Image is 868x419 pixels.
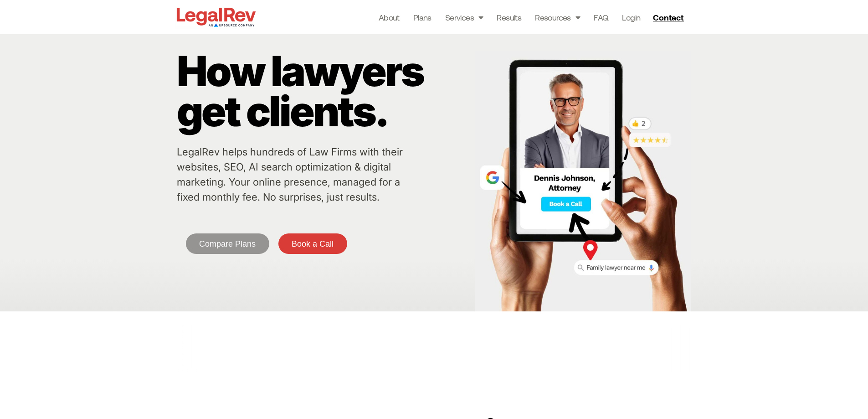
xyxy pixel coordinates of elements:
a: Resources [535,11,580,24]
a: Compare Plans [186,233,269,254]
div: 1 / 6 [594,325,694,372]
a: Results [497,11,521,24]
a: FAQ [594,11,608,24]
div: 4 / 6 [279,325,380,372]
div: Carousel [175,325,694,372]
a: Book a Call [278,233,347,254]
p: How lawyers get clients. [177,51,470,131]
div: 5 / 6 [384,325,484,372]
a: Plans [413,11,431,24]
a: Services [445,11,483,24]
span: Compare Plans [199,240,256,248]
a: Contact [649,10,689,25]
a: LegalRev helps hundreds of Law Firms with their websites, SEO, AI search optimization & digital m... [177,146,403,203]
a: Login [622,11,640,24]
span: Book a Call [292,240,334,248]
a: About [379,11,400,24]
div: 6 / 6 [489,325,589,372]
span: Contact [653,13,683,21]
div: 3 / 6 [175,325,275,372]
nav: Menu [379,11,641,24]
